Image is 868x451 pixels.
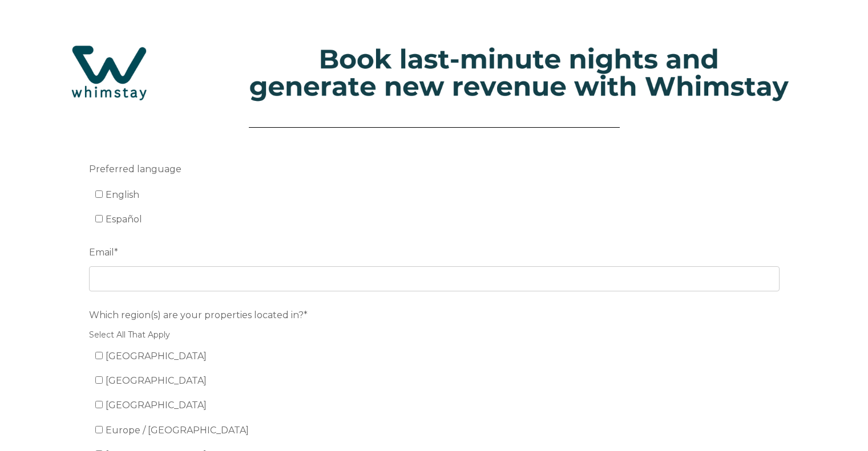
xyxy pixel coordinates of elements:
legend: Select All That Apply [89,329,780,341]
img: Hubspot header for SSOB (4) [11,28,857,117]
span: Europe / [GEOGRAPHIC_DATA] [106,425,249,436]
input: [GEOGRAPHIC_DATA] [95,376,103,384]
span: Preferred language [89,160,181,178]
span: English [106,189,139,200]
span: [GEOGRAPHIC_DATA] [106,351,207,361]
span: Which region(s) are your properties located in?* [89,306,308,324]
input: English [95,190,103,198]
span: [GEOGRAPHIC_DATA] [106,400,207,411]
input: [GEOGRAPHIC_DATA] [95,401,103,408]
span: [GEOGRAPHIC_DATA] [106,375,207,386]
input: [GEOGRAPHIC_DATA] [95,352,103,359]
span: Email [89,243,114,261]
span: Español [106,214,142,225]
input: Español [95,215,103,222]
input: Europe / [GEOGRAPHIC_DATA] [95,426,103,433]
